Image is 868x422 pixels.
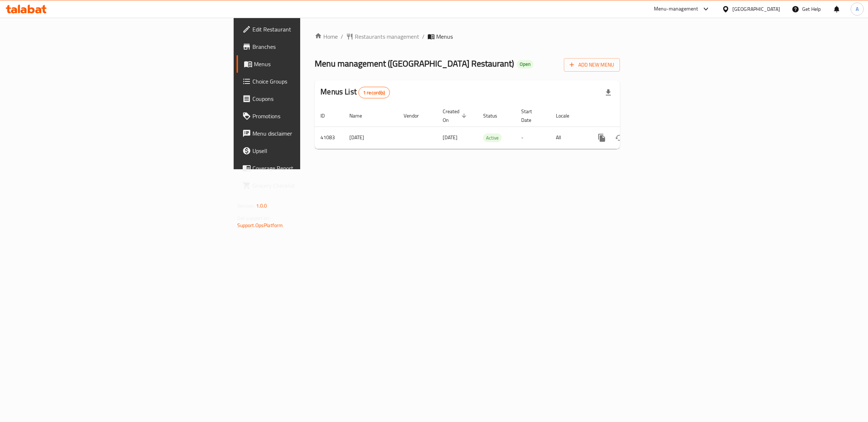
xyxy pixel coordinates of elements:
h2: Menus List [320,86,390,98]
a: Choice Groups [237,73,379,90]
button: Change Status [610,129,628,146]
a: Coverage Report [237,159,379,177]
span: 1.0.0 [256,201,267,210]
a: Upsell [237,142,379,159]
a: Restaurants management [346,32,419,41]
span: Restaurants management [355,32,419,41]
div: Open [517,60,533,69]
span: 1 record(s) [359,89,390,96]
span: Created On [443,107,469,124]
div: Export file [600,84,617,101]
span: Vendor [404,111,428,120]
a: Branches [237,38,379,55]
li: / [422,32,425,41]
a: Coupons [237,90,379,107]
span: Branches [252,42,373,51]
div: Total records count [358,87,390,98]
a: Edit Restaurant [237,21,379,38]
button: more [593,129,610,146]
th: Actions [587,105,668,127]
span: Coverage Report [252,164,373,172]
span: [DATE] [443,133,458,142]
span: A [856,5,859,13]
span: Add New Menu [570,60,614,69]
a: Promotions [237,107,379,125]
div: [GEOGRAPHIC_DATA] [732,5,780,13]
span: Active [483,134,502,142]
span: ID [320,111,334,120]
button: Add New Menu [564,58,620,72]
span: Choice Groups [252,77,373,86]
span: Grocery Checklist [252,181,373,190]
span: Menus [254,60,373,68]
span: Edit Restaurant [252,25,373,34]
span: Promotions [252,112,373,120]
nav: breadcrumb [315,32,620,41]
span: Version: [237,201,255,210]
span: Get support on: [237,213,271,223]
a: Support.OpsPlatform [237,221,283,230]
span: Menus [436,32,453,41]
span: Status [483,111,507,120]
div: Menu-management [654,5,698,13]
span: Start Date [521,107,541,124]
table: enhanced table [315,105,668,149]
span: Name [349,111,371,120]
span: Upsell [252,146,373,155]
span: Open [517,61,533,67]
span: Menu disclaimer [252,129,373,138]
a: Menu disclaimer [237,125,379,142]
div: Active [483,133,502,142]
span: Menu management ( [GEOGRAPHIC_DATA] Restaurant ) [315,55,514,72]
span: Coupons [252,94,373,103]
a: Menus [237,55,379,73]
span: Locale [556,111,579,120]
td: - [515,127,550,149]
a: Grocery Checklist [237,177,379,194]
td: All [550,127,587,149]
